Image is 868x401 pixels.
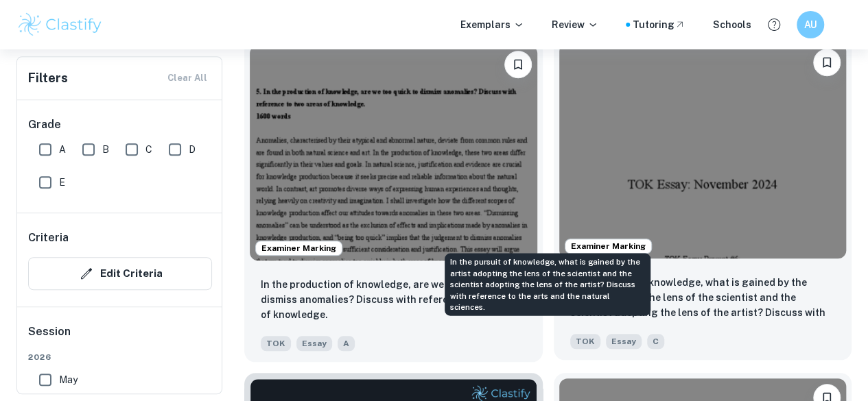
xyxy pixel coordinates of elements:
img: Clastify logo [16,11,104,38]
a: Schools [713,17,751,32]
span: D [189,142,196,157]
span: A [59,142,66,157]
span: TOK [570,334,600,349]
h6: AU [803,17,819,32]
p: Exemplars [460,17,524,32]
h6: Filters [28,69,68,88]
span: Examiner Marking [256,242,342,254]
button: Help and Feedback [762,13,786,36]
span: A [338,336,355,351]
a: Tutoring [633,17,685,32]
a: Examiner MarkingBookmarkIn the production of knowledge, are we too quick to dismiss anomalies? Di... [244,40,543,362]
h6: Session [28,324,212,351]
span: May [59,372,78,387]
span: 2026 [28,351,212,363]
div: In the pursuit of knowledge, what is gained by the artist adopting the lens of the scientist and ... [445,253,650,315]
p: In the production of knowledge, are we too quick to dismiss anomalies? Discuss with reference to ... [261,277,526,322]
button: Edit Criteria [28,257,212,290]
span: B [102,142,109,157]
button: AU [797,11,824,38]
span: Examiner Marking [565,240,651,252]
button: Bookmark [504,51,532,78]
span: Essay [296,336,332,351]
span: C [145,142,152,157]
span: C [647,334,664,349]
span: E [59,175,65,190]
img: TOK Essay example thumbnail: In the production of knowledge, are we t [250,45,537,260]
p: Review [552,17,598,32]
h6: Criteria [28,230,69,246]
h6: Grade [28,117,212,133]
span: Essay [606,334,642,349]
a: Examiner MarkingBookmarkIn the pursuit of knowledge, what is gained by the artist adopting the le... [554,40,852,362]
p: In the pursuit of knowledge, what is gained by the artist adopting the lens of the scientist and ... [570,275,836,321]
span: TOK [261,336,291,351]
img: TOK Essay example thumbnail: In the pursuit of knowledge, what is gai [559,43,847,258]
button: Bookmark [813,49,841,76]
